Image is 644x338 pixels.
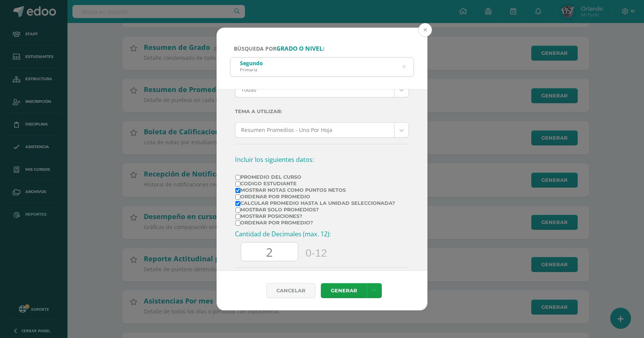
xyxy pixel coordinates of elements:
[235,82,409,97] a: Todas
[235,104,409,119] label: Tema a Utilizar:
[240,59,263,67] div: Segundo
[240,67,263,73] div: Primaria
[276,45,324,53] strong: grado o nivel:
[235,194,395,200] label: Ordenar por Promedio
[235,220,395,226] label: Ordenar por promedio?
[235,123,409,137] a: Resumen Promedios - Uno Por Hoja
[235,213,395,219] label: Mostrar posiciones?
[321,283,367,298] a: Generar
[241,82,388,97] span: Todas
[235,174,395,180] label: Promedio del Curso
[241,123,388,137] span: Resumen Promedios - Uno Por Hoja
[306,247,327,259] span: 0-12
[235,152,409,168] h3: Incluir los siguientes datos:
[235,188,240,193] input: Mostrar Notas Como Puntos Netos
[230,58,414,76] input: ej. Primero primaria, etc.
[235,187,395,193] label: Mostrar Notas Como Puntos Netos
[235,195,240,200] input: Ordenar por Promedio
[235,214,240,219] input: Mostrar posiciones?
[235,201,240,206] input: Calcular promedio hasta la unidad seleccionada?
[235,181,240,186] input: Codigo Estudiante
[235,230,409,238] h3: Cantidad de Decimales (max. 12):
[235,175,240,180] input: Promedio del Curso
[235,181,395,186] label: Codigo Estudiante
[234,45,324,52] span: Búsqueda por
[235,207,395,213] label: Mostrar solo promedios?
[235,200,395,206] label: Calcular promedio hasta la unidad seleccionada?
[235,221,240,226] input: Ordenar por promedio?
[235,208,240,213] input: Mostrar solo promedios?
[418,23,432,37] button: Close (Esc)
[266,283,315,298] div: Cancelar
